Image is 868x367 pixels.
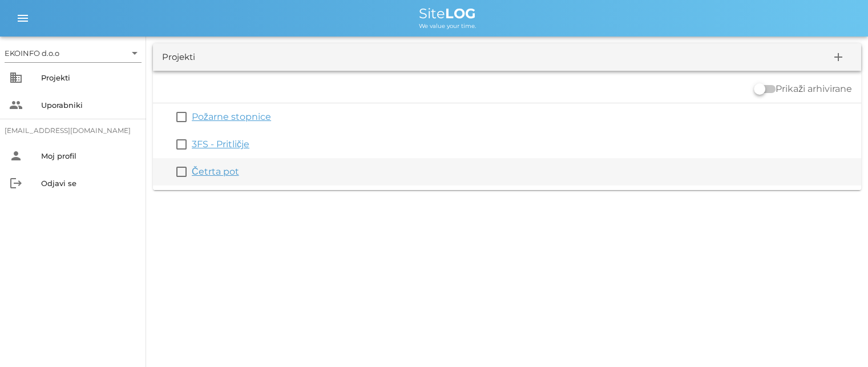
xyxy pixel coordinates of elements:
i: business [9,71,23,84]
div: EKOINFO d.o.o [5,48,59,58]
i: logout [9,176,23,190]
button: check_box_outline_blank [175,138,188,151]
div: Uporabniki [41,100,137,110]
a: 3FS - Pritličje [192,139,249,150]
div: Odjavi se [41,179,137,188]
b: LOG [445,5,476,22]
div: Moj profil [41,151,137,160]
div: EKOINFO d.o.o [5,44,142,62]
i: people [9,98,23,112]
i: arrow_drop_down [128,46,142,60]
div: Projekti [162,51,195,64]
span: We value your time. [419,22,476,30]
div: Projekti [41,73,137,82]
i: add [831,50,845,64]
a: Četrta pot [192,166,239,177]
i: person [9,149,23,163]
label: Prikaži arhivirane [776,83,852,95]
a: Požarne stopnice [192,111,271,122]
i: menu [16,11,30,25]
button: check_box_outline_blank [175,165,188,179]
button: check_box_outline_blank [175,110,188,124]
span: Site [419,5,476,22]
